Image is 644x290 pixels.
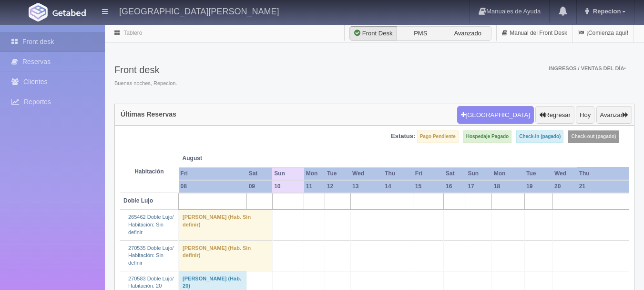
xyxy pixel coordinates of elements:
th: 11 [304,180,325,193]
th: Tue [524,167,552,180]
b: Doble Lujo [123,197,153,204]
strong: Habitación [134,168,164,175]
th: Mon [492,167,524,180]
label: PMS [397,26,444,41]
label: Hospedaje Pagado [463,130,511,143]
th: Mon [304,167,325,180]
th: Sun [272,167,304,180]
label: Pago Pendiente [417,130,459,143]
button: Hoy [576,106,594,124]
label: Check-in (pagado) [516,130,563,143]
th: 15 [413,180,444,193]
button: Avanzar [596,106,632,124]
th: 12 [325,180,350,193]
h3: Front desk [114,64,177,75]
label: Estatus: [391,132,415,141]
button: Regresar [535,106,574,124]
th: Wed [350,167,383,180]
a: ¡Comienza aquí! [573,24,634,43]
th: Fri [179,167,247,180]
a: 270535 Doble Lujo/Habitación: Sin definir [128,245,174,266]
label: Front Desk [349,26,397,41]
button: [GEOGRAPHIC_DATA] [457,106,534,124]
th: Sun [466,167,491,180]
th: 18 [492,180,524,193]
a: 270583 Doble Lujo/Habitación: 20 [128,276,174,289]
th: Tue [325,167,350,180]
th: Wed [552,167,577,180]
th: 10 [272,180,304,193]
th: 08 [179,180,247,193]
th: Thu [383,167,413,180]
h4: Últimas Reservas [121,111,176,118]
th: Thu [577,167,629,180]
th: Sat [247,167,272,180]
td: [PERSON_NAME] (Hab. Sin definir) [179,240,273,271]
span: Ingresos / Ventas del día [549,65,626,71]
th: 19 [524,180,552,193]
th: 21 [577,180,629,193]
a: 265462 Doble Lujo/Habitación: Sin definir [128,214,174,235]
span: August [183,154,269,162]
a: Manual del Front Desk [497,24,572,43]
img: Getabed [52,9,86,16]
th: 17 [466,180,491,193]
th: 14 [383,180,413,193]
th: Fri [413,167,444,180]
th: 09 [247,180,272,193]
th: 20 [552,180,577,193]
label: Check-out (pagado) [568,130,619,143]
span: Repecion [591,8,621,15]
h4: [GEOGRAPHIC_DATA][PERSON_NAME] [119,5,279,17]
img: Getabed [29,3,48,21]
th: Sat [444,167,466,180]
a: Tablero [123,30,142,36]
th: 13 [350,180,383,193]
span: Buenas noches, Repecion. [114,80,177,87]
td: [PERSON_NAME] (Hab. Sin definir) [179,210,273,240]
th: 16 [444,180,466,193]
label: Avanzado [444,26,491,41]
